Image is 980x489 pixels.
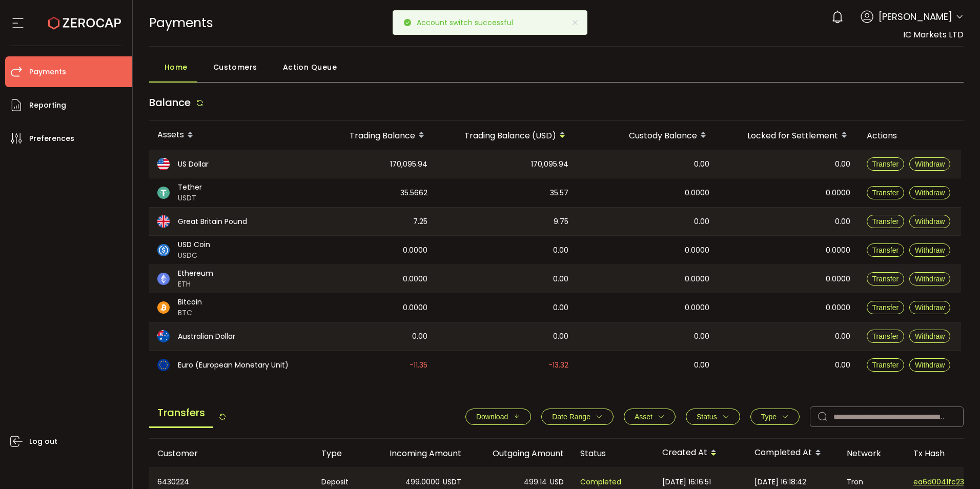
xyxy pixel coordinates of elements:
div: Customer [149,447,313,459]
button: Transfer [867,243,905,257]
img: eth_portfolio.svg [157,273,170,285]
span: Withdraw [915,217,945,226]
span: Completed [580,476,621,488]
div: Created At [654,444,746,462]
span: 0.0000 [403,273,427,285]
button: Transfer [867,157,905,171]
button: Withdraw [909,157,950,171]
span: 0.00 [835,331,850,342]
img: usdt_portfolio.svg [157,187,170,199]
span: Transfers [149,399,213,428]
img: usd_portfolio.svg [157,158,170,170]
span: Status [697,413,717,421]
div: Chat Widget [929,440,980,489]
span: 0.0000 [685,244,709,256]
span: 35.5662 [400,187,427,199]
span: 0.00 [835,216,850,228]
span: Reporting [29,98,66,113]
span: [PERSON_NAME] [879,10,952,24]
span: 499.14 [524,476,547,488]
span: [DATE] 16:16:51 [662,476,711,488]
span: 0.00 [694,331,709,342]
span: 35.57 [550,187,568,199]
span: Home [165,57,188,77]
span: US Dollar [178,159,209,170]
div: Completed At [746,444,839,462]
div: Custody Balance [577,127,718,144]
span: 0.00 [553,273,568,285]
span: 0.00 [694,359,709,371]
span: Withdraw [915,275,945,283]
span: Download [476,413,508,421]
span: Transfer [872,332,899,340]
button: Type [750,409,800,425]
button: Transfer [867,215,905,228]
span: Balance [149,95,191,110]
span: Withdraw [915,246,945,254]
span: Withdraw [915,332,945,340]
span: Type [761,413,777,421]
span: Transfer [872,189,899,197]
span: ETH [178,279,213,290]
span: Transfer [872,361,899,369]
img: aud_portfolio.svg [157,330,170,342]
span: USD Coin [178,239,210,250]
img: usdc_portfolio.svg [157,244,170,256]
div: Status [572,447,654,459]
span: 0.00 [412,331,427,342]
span: USDC [178,250,210,261]
button: Asset [624,409,676,425]
span: -11.35 [410,359,427,371]
div: Locked for Settlement [718,127,859,144]
span: Log out [29,434,57,449]
span: 0.00 [553,244,568,256]
button: Date Range [541,409,614,425]
span: 0.0000 [826,187,850,199]
span: Bitcoin [178,297,202,308]
span: Transfer [872,246,899,254]
div: Type [313,447,367,459]
div: Network [839,447,905,459]
span: Ethereum [178,268,213,279]
span: 0.0000 [685,273,709,285]
span: Tether [178,182,202,193]
span: -13.32 [548,359,568,371]
span: BTC [178,308,202,318]
span: 9.75 [554,216,568,228]
span: Withdraw [915,303,945,312]
span: 0.0000 [826,273,850,285]
span: 170,095.94 [531,158,568,170]
button: Transfer [867,358,905,372]
span: Preferences [29,131,74,146]
button: Download [465,409,531,425]
span: 0.00 [835,158,850,170]
span: 0.00 [553,331,568,342]
img: gbp_portfolio.svg [157,215,170,228]
span: [DATE] 16:18:42 [754,476,806,488]
span: Payments [149,14,213,32]
button: Withdraw [909,301,950,314]
div: Trading Balance (USD) [436,127,577,144]
span: Asset [635,413,652,421]
span: Euro (European Monetary Unit) [178,360,289,371]
span: 499.0000 [405,476,440,488]
span: Withdraw [915,189,945,197]
span: 0.0000 [826,302,850,314]
span: Withdraw [915,361,945,369]
div: Actions [859,130,961,141]
p: Account switch successful [417,19,521,26]
span: 0.0000 [403,244,427,256]
span: Transfer [872,303,899,312]
div: Incoming Amount [367,447,469,459]
button: Withdraw [909,358,950,372]
span: Payments [29,65,66,79]
span: Transfer [872,160,899,168]
div: Trading Balance [308,127,436,144]
span: 7.25 [413,216,427,228]
div: Outgoing Amount [469,447,572,459]
img: btc_portfolio.svg [157,301,170,314]
span: Customers [213,57,257,77]
button: Withdraw [909,330,950,343]
span: USDT [178,193,202,203]
span: 0.0000 [826,244,850,256]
